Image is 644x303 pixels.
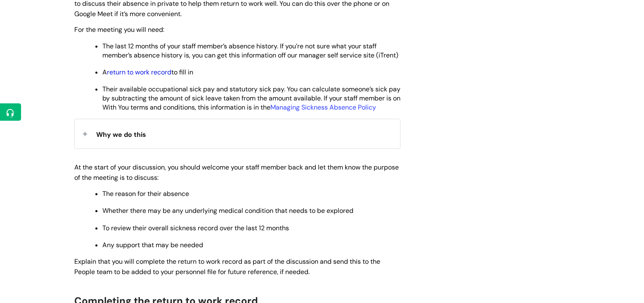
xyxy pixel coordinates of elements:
[102,224,289,232] span: To review their overall sickness record over the last 12 months
[102,206,353,215] span: Whether there may be any underlying medical condition that needs to be explored
[96,130,146,139] span: Why we do this
[102,189,189,198] span: The reason for their absence
[107,68,171,76] a: return to work record
[74,163,399,182] span: At the start of your discussion, you should welcome your staff member back and let them know the ...
[270,103,376,112] a: Managing Sickness Absence Policy
[102,42,398,60] span: The last 12 months of your staff member’s absence history. If you’re not sure what your staff mem...
[102,85,400,112] span: Their available occupational sick pay and statutory sick pay. You can calculate someone’s sick pa...
[74,25,164,34] span: For the meeting you will need:
[102,68,193,76] span: A to fill in
[74,257,380,276] span: Explain that you will complete the return to work record as part of the discussion and send this ...
[102,241,203,249] span: Any support that may be needed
